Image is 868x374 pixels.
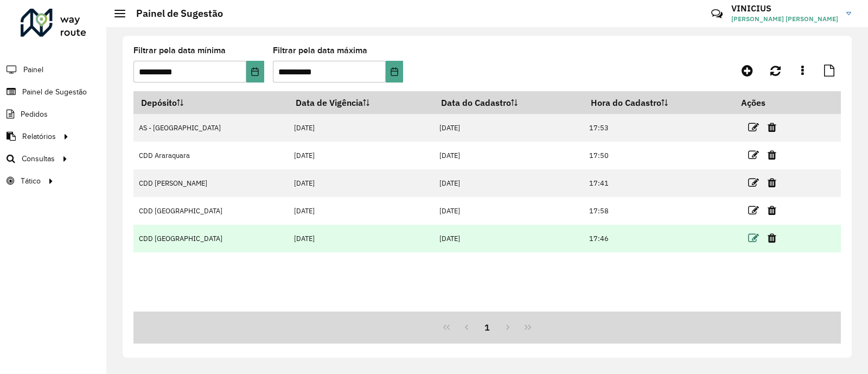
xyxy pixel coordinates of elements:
td: [DATE] [289,197,434,225]
span: Relatórios [22,131,56,142]
td: [DATE] [433,169,583,197]
td: CDD Araraquara [133,142,289,169]
td: [DATE] [289,142,434,169]
td: CDD [GEOGRAPHIC_DATA] [133,225,289,252]
td: 17:46 [583,225,733,252]
td: [DATE] [289,114,434,142]
span: Painel de Sugestão [22,86,87,98]
span: Tático [21,175,41,187]
a: Editar [748,231,759,245]
label: Filtrar pela data mínima [133,44,226,57]
a: Excluir [768,203,776,218]
a: Editar [748,148,759,162]
h3: VINICIUS [731,3,838,14]
span: Pedidos [21,109,48,120]
td: 17:53 [583,114,733,142]
td: CDD [PERSON_NAME] [133,169,289,197]
a: Editar [748,175,759,190]
a: Excluir [768,231,776,245]
td: [DATE] [289,225,434,252]
td: [DATE] [289,169,434,197]
td: [DATE] [433,225,583,252]
a: Excluir [768,175,776,190]
button: Choose Date [246,61,264,83]
th: Data do Cadastro [433,91,583,114]
td: [DATE] [433,197,583,225]
span: [PERSON_NAME] [PERSON_NAME] [731,14,838,24]
th: Depósito [133,91,289,114]
td: 17:50 [583,142,733,169]
h2: Painel de Sugestão [125,8,223,20]
span: Consultas [22,153,55,164]
td: [DATE] [433,114,583,142]
span: Painel [23,64,43,75]
a: Contato Rápido [705,2,729,26]
td: AS - [GEOGRAPHIC_DATA] [133,114,289,142]
td: 17:58 [583,197,733,225]
a: Excluir [768,148,776,162]
a: Editar [748,120,759,135]
button: Choose Date [386,61,403,83]
button: 1 [477,317,497,338]
a: Editar [748,203,759,218]
td: CDD [GEOGRAPHIC_DATA] [133,197,289,225]
th: Data de Vigência [289,91,434,114]
th: Ações [734,91,799,114]
td: 17:41 [583,169,733,197]
td: [DATE] [433,142,583,169]
th: Hora do Cadastro [583,91,733,114]
label: Filtrar pela data máxima [273,44,367,57]
a: Excluir [768,120,776,135]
